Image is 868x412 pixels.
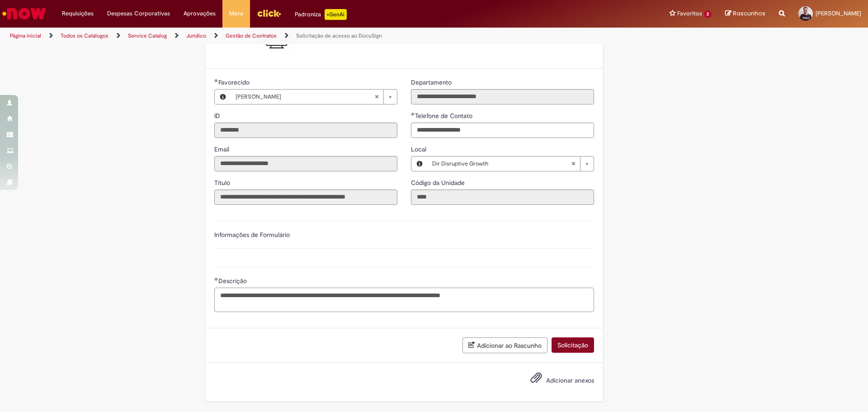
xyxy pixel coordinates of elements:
[411,89,594,104] input: Departamento
[214,277,218,281] span: Obrigatório Preenchido
[411,179,467,187] span: Somente leitura - Código da Unidade
[215,90,231,104] button: Favorecido, Visualizar este registro Guilherme Phaiffer Silveira
[214,112,222,120] span: Somente leitura - ID
[411,178,467,187] label: Somente leitura - Código da Unidade
[214,156,397,171] input: Email
[214,231,290,239] label: Informações de Formulário
[411,123,594,138] input: Telefone de Contato
[411,78,453,87] label: Somente leitura - Departamento
[295,9,347,20] div: Padroniza
[704,10,712,18] span: 2
[733,9,765,18] span: Rascunhos
[370,90,383,104] abbr: Limpar campo Favorecido
[816,9,861,17] span: [PERSON_NAME]
[218,277,249,285] span: Descrição
[214,123,397,138] input: ID
[411,78,453,86] span: Somente leitura - Departamento
[432,156,571,171] span: Dir Disruptive Growth
[214,178,232,187] label: Somente leitura - Título
[128,32,167,39] a: Service Catalog
[214,288,594,312] textarea: Descrição
[214,79,218,82] span: Obrigatório Preenchido
[325,9,347,20] p: +GenAi
[236,90,374,104] span: [PERSON_NAME]
[10,32,41,39] a: Página inicial
[231,90,397,104] a: [PERSON_NAME]Limpar campo Favorecido
[226,32,277,39] a: Gestão de Contratos
[566,156,580,171] abbr: Limpar campo Local
[428,156,594,171] a: Dir Disruptive GrowthLimpar campo Local
[214,189,397,205] input: Título
[1,5,47,23] img: ServiceNow
[7,28,572,44] ul: Trilhas de página
[62,9,94,18] span: Requisições
[411,189,594,205] input: Código da Unidade
[552,337,594,353] button: Solicitação
[186,32,206,39] a: Jurídico
[411,156,428,171] button: Local, Visualizar este registro Dir Disruptive Growth
[546,376,594,384] span: Adicionar anexos
[214,145,231,153] span: Somente leitura - Email
[229,9,243,18] span: More
[411,145,428,153] span: Local
[411,112,415,116] span: Obrigatório Preenchido
[415,112,474,120] span: Telefone de Contato
[214,145,231,154] label: Somente leitura - Email
[528,369,544,390] button: Adicionar anexos
[257,6,281,20] img: click_logo_yellow_360x200.png
[214,111,222,120] label: Somente leitura - ID
[218,78,251,86] span: Necessários - Favorecido
[61,32,108,39] a: Todos os Catálogos
[107,9,170,18] span: Despesas Corporativas
[296,32,382,39] a: Solicitação de acesso ao DocuSign
[677,9,702,18] span: Favoritos
[214,179,232,187] span: Somente leitura - Título
[725,9,765,18] a: Rascunhos
[462,337,547,353] button: Adicionar ao Rascunho
[184,9,216,18] span: Aprovações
